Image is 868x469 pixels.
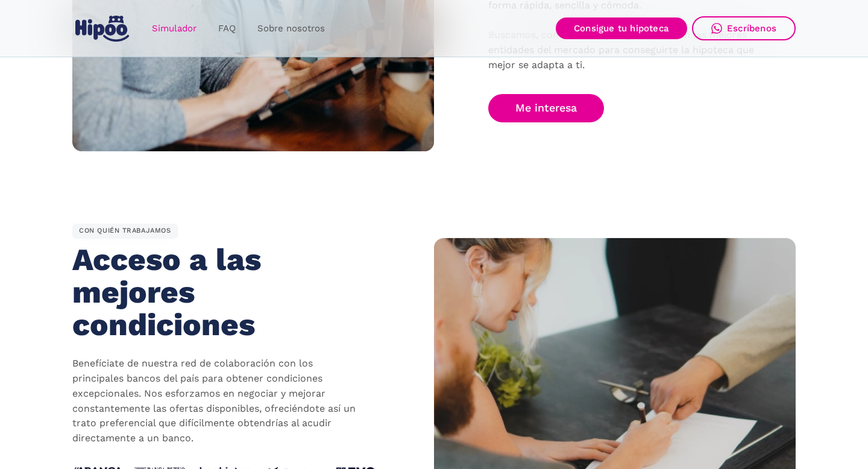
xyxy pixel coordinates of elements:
[247,17,336,40] a: Sobre nosotros
[72,11,131,46] a: home
[207,17,247,40] a: FAQ
[72,356,362,446] p: Benefíciate de nuestra red de colaboración con los principales bancos del país para obtener condi...
[692,16,796,40] a: Escríbenos
[556,17,687,39] a: Consigue tu hipoteca
[72,244,350,341] h2: Acceso a las mejores condiciones
[488,94,604,122] a: Me interesa
[72,224,178,239] div: CON QUIÉN TRABAJAMOS
[141,17,207,40] a: Simulador
[727,23,776,34] div: Escríbenos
